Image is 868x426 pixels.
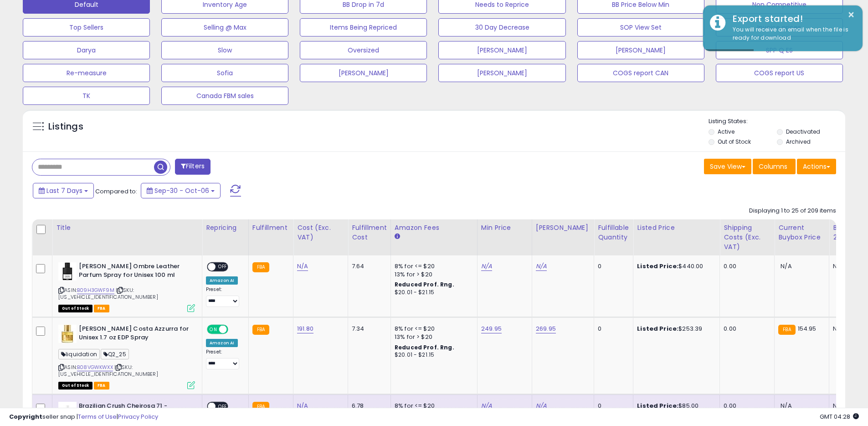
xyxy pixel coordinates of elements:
button: TK [23,87,150,105]
button: COGS report US [716,64,843,82]
div: Fulfillable Quantity [598,223,629,242]
span: | SKU: [US_VEHICLE_IDENTIFICATION_NUMBER] [58,286,158,300]
small: FBA [252,325,269,335]
button: Slow [161,41,288,59]
button: [PERSON_NAME] [577,41,704,59]
span: All listings that are currently out of stock and unavailable for purchase on Amazon [58,382,92,390]
button: Darya [23,41,150,59]
button: Actions [797,159,836,174]
b: Listed Price: [637,262,678,270]
b: Listed Price: [637,324,678,333]
b: [PERSON_NAME] Costa Azzurra for Unisex 1.7 oz EDP Spray [79,325,190,344]
button: × [847,9,855,21]
div: Cost (Exc. VAT) [297,223,344,242]
button: Save View [704,159,751,174]
a: 249.95 [481,324,502,333]
div: ASIN: [58,325,195,388]
span: N/A [781,262,791,270]
a: N/A [481,262,492,271]
span: liquidation [58,349,100,359]
div: Preset: [206,349,241,369]
strong: Copyright [9,412,42,421]
span: | SKU: [US_VEHICLE_IDENTIFICATION_NUMBER] [58,364,158,377]
b: Reduced Prof. Rng. [395,281,454,288]
a: N/A [536,262,547,271]
div: $20.01 - $21.15 [395,351,470,359]
div: 8% for <= $20 [395,262,470,270]
button: Sep-30 - Oct-06 [141,183,221,198]
div: Listed Price [637,223,716,233]
div: Current Buybox Price [778,223,825,242]
div: 7.34 [352,325,384,333]
span: Columns [759,162,787,171]
button: Items Being Repriced [300,18,427,36]
label: Out of Stock [718,138,751,145]
span: FBA [94,305,109,312]
div: 0.00 [724,325,767,333]
button: [PERSON_NAME] [438,64,565,82]
div: N/A [833,262,863,270]
div: Displaying 1 to 25 of 209 items [749,207,836,215]
a: N/A [297,262,308,271]
p: Listing States: [709,117,845,126]
span: OFF [227,326,241,333]
button: Sofia [161,64,288,82]
span: Q2_25 [101,349,129,359]
a: Terms of Use [78,412,117,421]
span: 2025-10-14 04:28 GMT [820,412,859,421]
div: 0.00 [724,262,767,270]
label: Archived [786,138,811,145]
div: 0 [598,262,626,270]
div: N/A [833,325,863,333]
div: Fulfillment Cost [352,223,387,242]
div: Min Price [481,223,528,233]
a: B08VGWKWXX [77,364,113,371]
div: $440.00 [637,262,713,270]
div: 7.64 [352,262,384,270]
button: Columns [753,159,796,174]
img: 41oOdKh00pL._SL40_.jpg [58,325,77,343]
a: Privacy Policy [118,412,158,421]
div: 13% for > $20 [395,270,470,279]
b: Reduced Prof. Rng. [395,343,454,351]
span: OFF [216,263,230,271]
b: [PERSON_NAME] Ombre Leather Parfum Spray for Unisex 100 ml [79,262,190,281]
div: Amazon AI [206,339,238,347]
button: Filters [175,159,211,175]
button: Canada FBM sales [161,87,288,105]
a: B09H3GWF9M [77,286,114,294]
div: $20.01 - $21.15 [395,289,470,296]
div: Export started! [726,12,856,26]
button: COGS report CAN [577,64,704,82]
span: 154.95 [798,324,817,333]
small: Amazon Fees. [395,233,400,241]
div: 0 [598,325,626,333]
div: Repricing [206,223,245,233]
div: Preset: [206,286,241,307]
span: Last 7 Days [46,186,82,195]
div: BB Share 24h. [833,223,866,242]
button: [PERSON_NAME] [438,41,565,59]
button: Re-measure [23,64,150,82]
button: SOP View Set [577,18,704,36]
div: seller snap | | [9,413,158,421]
button: Top Sellers [23,18,150,36]
span: FBA [94,382,109,390]
div: 8% for <= $20 [395,325,470,333]
span: Compared to: [95,187,137,196]
div: Fulfillment [252,223,289,233]
h5: Listings [48,120,83,133]
div: Shipping Costs (Exc. VAT) [724,223,770,252]
div: Title [56,223,198,233]
button: Last 7 Days [33,183,94,198]
div: You will receive an email when the file is ready for download [726,26,856,42]
button: Selling @ Max [161,18,288,36]
span: All listings that are currently out of stock and unavailable for purchase on Amazon [58,305,92,312]
small: FBA [252,262,269,272]
label: Deactivated [786,128,820,135]
span: Sep-30 - Oct-06 [154,186,209,195]
div: 13% for > $20 [395,333,470,341]
button: Oversized [300,41,427,59]
a: 191.80 [297,324,313,333]
small: FBA [778,325,795,335]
